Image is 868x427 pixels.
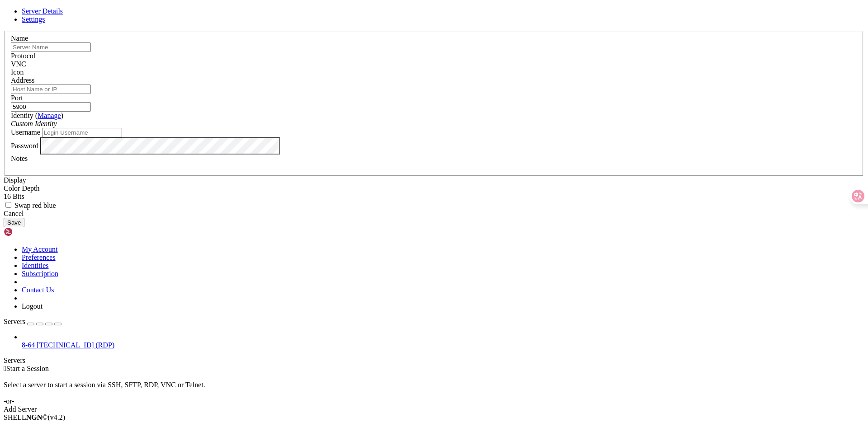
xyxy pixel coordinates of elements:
[4,405,864,413] div: Add Server
[42,128,122,137] input: Login Username
[11,34,28,42] label: Name
[4,176,26,184] label: Display
[11,76,34,84] label: Address
[14,202,56,209] span: Swap red blue
[5,202,11,208] input: Swap red blue
[4,218,24,227] button: Save
[4,202,56,209] label: If the colors of your display appear wrong (blues appear orange or red, etc.), it may be that you...
[37,341,114,349] span: [TECHNICAL_ID] (RDP)
[11,94,23,102] label: Port
[22,341,864,349] a: 8-64 [TECHNICAL_ID] (RDP)
[11,42,91,52] input: Server Name
[22,245,58,253] a: My Account
[48,413,66,421] span: 4.2.0
[22,253,56,261] a: Preferences
[11,155,28,162] label: Notes
[11,120,57,127] i: Custom Identity
[4,318,61,325] a: Servers
[22,15,45,23] a: Settings
[22,262,49,269] a: Identities
[4,210,864,218] div: Cancel
[22,333,864,349] li: 8-64 [TECHNICAL_ID] (RDP)
[4,192,864,201] div: 16 Bits
[11,60,857,68] div: VNC
[11,68,24,76] label: Icon
[4,227,56,236] img: Shellngn
[22,270,58,277] a: Subscription
[26,413,42,421] b: NGN
[11,84,91,94] input: Host Name or IP
[4,184,40,192] label: The color depth to request, in bits-per-pixel.
[6,365,49,372] span: Start a Session
[22,286,54,294] a: Contact Us
[22,7,63,15] a: Server Details
[4,192,24,200] span: 16 Bits
[4,318,25,325] span: Servers
[38,112,61,119] a: Manage
[4,373,864,405] div: Select a server to start a session via SSH, SFTP, RDP, VNC or Telnet. -or-
[11,128,40,136] label: Username
[11,60,26,68] span: VNC
[11,102,91,112] input: Port Number
[11,112,63,119] label: Identity
[4,413,65,421] span: SHELL ©
[11,141,38,149] label: Password
[35,112,63,119] span: ( )
[11,52,35,60] label: Protocol
[22,302,42,310] a: Logout
[4,357,864,365] div: Servers
[4,365,6,372] span: 
[11,120,857,128] div: Custom Identity
[22,341,35,349] span: 8-64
